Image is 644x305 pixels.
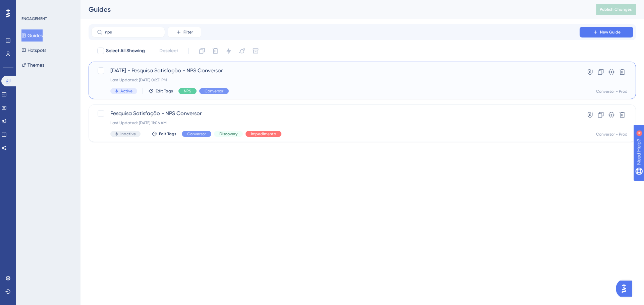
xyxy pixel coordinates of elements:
[47,3,49,9] div: 4
[110,120,560,126] div: Last Updated: [DATE] 11:06 AM
[156,88,173,94] span: Edit Tags
[120,131,136,137] span: Inactive
[184,88,191,94] span: NPS
[596,89,628,94] div: Conversor - Prod
[105,30,159,34] input: Search
[21,44,46,56] button: Hotspots
[21,16,47,21] div: ENGAGEMENT
[600,7,632,12] span: Publish Changes
[251,131,276,137] span: Impedimento
[596,4,636,15] button: Publish Changes
[21,29,43,42] button: Guides
[89,5,579,14] div: Guides
[159,131,176,137] span: Edit Tags
[183,29,193,35] span: Filter
[580,27,633,37] button: New Guide
[16,2,42,10] span: Need Help?
[205,88,223,94] span: Conversor
[21,59,44,71] button: Themes
[110,67,560,75] span: [DATE] - Pesquisa Satisfação - NPS Conversor
[616,279,636,299] iframe: UserGuiding AI Assistant Launcher
[106,47,145,55] span: Select All Showing
[600,29,621,35] span: New Guide
[153,45,184,57] button: Deselect
[120,88,132,94] span: Active
[110,109,560,118] span: Pesquisa Satisfação - NPS Conversor
[159,47,178,55] span: Deselect
[187,131,206,137] span: Conversor
[219,131,237,137] span: Discovery
[168,27,201,37] button: Filter
[110,77,560,83] div: Last Updated: [DATE] 06:31 PM
[152,131,176,137] button: Edit Tags
[596,132,628,137] div: Conversor - Prod
[148,88,173,94] button: Edit Tags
